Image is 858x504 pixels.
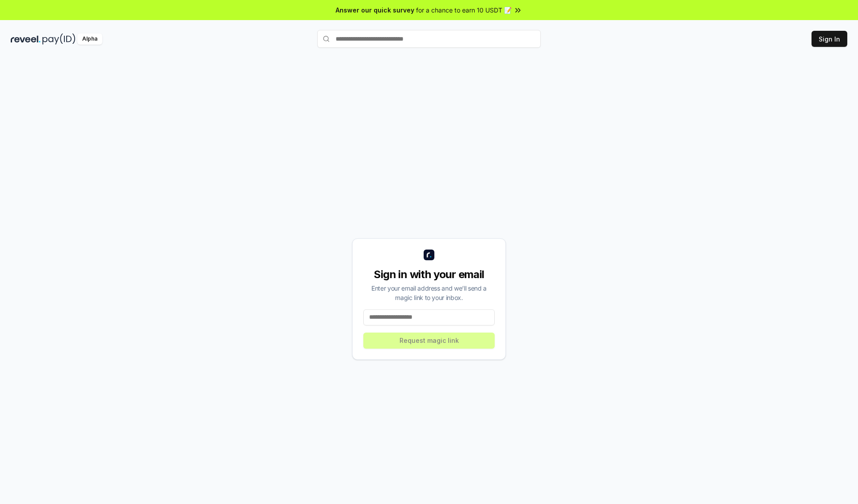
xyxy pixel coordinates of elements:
div: Sign in with your email [363,267,495,282]
span: for a chance to earn 10 USDT 📝 [416,5,512,15]
div: Enter your email address and we’ll send a magic link to your inbox. [363,283,495,302]
span: Answer our quick survey [336,5,414,15]
img: pay_id [42,33,76,45]
button: Sign In [812,31,847,47]
img: reveel_dark [11,33,41,45]
div: Alpha [77,33,102,45]
img: logo_small [424,250,434,260]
